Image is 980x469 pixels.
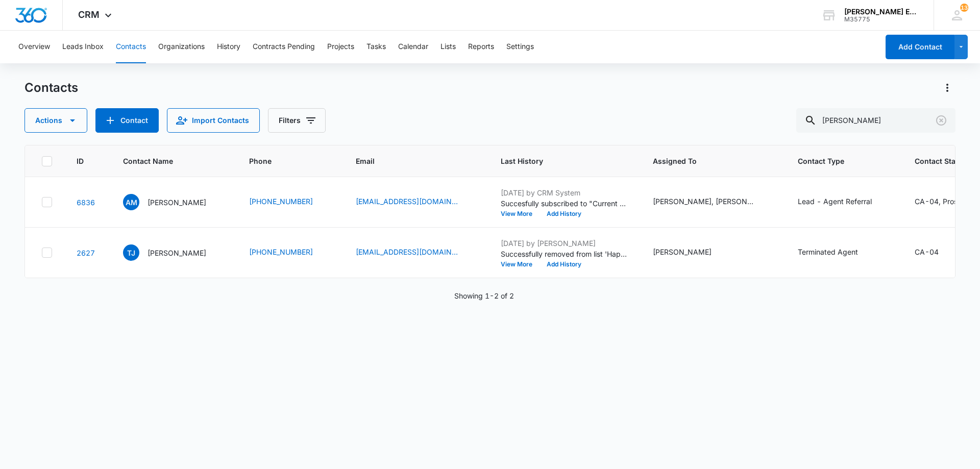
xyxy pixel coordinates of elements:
span: TJ [123,244,139,261]
div: Assigned To - Alysha Aratari, Michelle Beeson - Select to Edit Field [653,196,773,208]
button: Actions [939,80,955,96]
div: Email - aliciamorrisrealtor@gmail.com - Select to Edit Field [356,196,476,208]
div: [PERSON_NAME], [PERSON_NAME] [653,196,755,207]
button: Import Contacts [167,108,260,133]
p: [PERSON_NAME] [148,248,206,258]
p: [PERSON_NAME] [148,197,206,208]
button: Contracts Pending [253,31,315,63]
div: [PERSON_NAME] [653,246,712,257]
div: Contact Type - Terminated Agent - Select to Edit Field [798,246,876,259]
button: Add Contact [95,108,159,133]
span: Contact Name [123,156,210,166]
button: Calendar [398,31,428,63]
button: Overview [18,31,50,63]
button: Add History [540,211,589,217]
div: Contact Status - CA-04 - Select to Edit Field [915,246,957,259]
button: Clear [933,112,949,129]
div: account name [844,8,919,16]
button: Add Contact [886,35,954,59]
span: Assigned To [653,156,758,166]
span: CRM [78,9,100,20]
button: History [217,31,240,63]
a: [PHONE_NUMBER] [249,246,313,257]
a: [EMAIL_ADDRESS][DOMAIN_NAME] [356,246,458,257]
span: Phone [249,156,316,166]
div: Terminated Agent [798,246,858,257]
div: Phone - (951) 378-9511 - Select to Edit Field [249,196,331,208]
p: Successfully removed from list 'Happy Birthday Email Campaign'. [501,249,628,259]
div: Contact Name - Alicia Morris - Select to Edit Field [123,194,225,210]
div: Email - Tjohnsonhomes4u@gmail.com - Select to Edit Field [356,246,476,259]
a: [EMAIL_ADDRESS][DOMAIN_NAME] [356,196,458,207]
span: Last History [501,156,614,166]
span: ID [77,156,84,166]
p: [DATE] by [PERSON_NAME] [501,238,628,249]
button: Projects [327,31,354,63]
button: Reports [468,31,494,63]
p: [DATE] by CRM System [501,187,628,198]
div: Contact Type - Lead - Agent Referral - Select to Edit Field [798,196,890,208]
button: View More [501,211,540,217]
button: Actions [24,108,87,133]
div: account id [844,16,919,23]
div: Phone - (951) 297-1503 - Select to Edit Field [249,246,331,259]
a: Navigate to contact details page for Alicia Morris [77,198,95,207]
button: Organizations [158,31,205,63]
button: Add History [540,261,589,267]
div: Contact Name - Tracy Johnson - Select to Edit Field [123,244,225,261]
span: AM [123,194,139,210]
button: Lists [440,31,456,63]
button: Contacts [116,31,146,63]
div: Lead - Agent Referral [798,196,872,207]
button: View More [501,261,540,267]
span: 13 [960,4,968,12]
button: Settings [506,31,534,63]
button: Filters [268,108,326,133]
span: Email [356,156,461,166]
input: Search Contacts [796,108,955,133]
div: notifications count [960,4,968,12]
a: Navigate to contact details page for Tracy Johnson [77,249,95,257]
button: Tasks [366,31,386,63]
p: Succesfully subscribed to "Current Leads List (SoCal)". [501,198,628,209]
span: Contact Type [798,156,875,166]
h1: Contacts [24,80,78,95]
div: CA-04 [915,246,939,257]
button: Leads Inbox [62,31,104,63]
p: Showing 1-2 of 2 [454,290,514,301]
a: [PHONE_NUMBER] [249,196,313,207]
div: Assigned To - Michelle Beeson - Select to Edit Field [653,246,730,259]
